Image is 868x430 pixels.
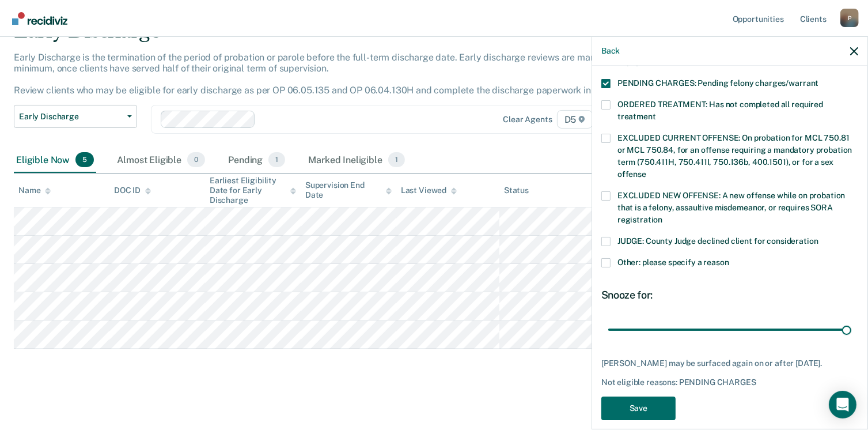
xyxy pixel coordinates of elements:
span: D5 [557,110,593,129]
div: Not eligible reasons: PENDING CHARGES [601,378,858,387]
div: Last Viewed [401,186,457,195]
span: 1 [268,152,285,167]
span: EXCLUDED CURRENT OFFENSE: On probation for MCL 750.81 or MCL 750.84, for an offense requiring a m... [617,133,852,179]
div: Eligible Now [14,148,96,173]
span: 0 [187,152,205,167]
span: Early Discharge [19,112,123,122]
div: P [840,9,859,27]
button: Save [601,397,676,420]
div: Marked Ineligible [306,148,407,173]
div: [PERSON_NAME] may be surfaced again on or after [DATE]. [601,359,858,368]
div: Pending [226,148,287,173]
div: Clear agents [503,115,552,125]
button: Back [601,46,620,56]
div: Almost Eligible [115,148,207,173]
div: Snooze for: [601,289,858,301]
img: Recidiviz [12,12,67,25]
div: Name [18,186,51,195]
span: 5 [75,152,94,167]
div: Open Intercom Messenger [829,391,856,418]
button: Profile dropdown button [840,9,859,27]
span: ORDERED TREATMENT: Has not completed all required treatment [617,100,823,121]
div: Earliest Eligibility Date for Early Discharge [210,176,296,205]
span: JUDGE: County Judge declined client for consideration [617,236,818,246]
div: Status [504,186,529,195]
div: DOC ID [114,186,151,195]
div: Supervision End Date [305,180,392,200]
span: PENDING CHARGES: Pending felony charges/warrant [617,78,818,88]
p: Early Discharge is the termination of the period of probation or parole before the full-term disc... [14,52,633,96]
span: Other: please specify a reason [617,258,729,267]
span: EXCLUDED NEW OFFENSE: A new offense while on probation that is a felony, assaultive misdemeanor, ... [617,191,845,224]
span: 1 [388,152,405,167]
